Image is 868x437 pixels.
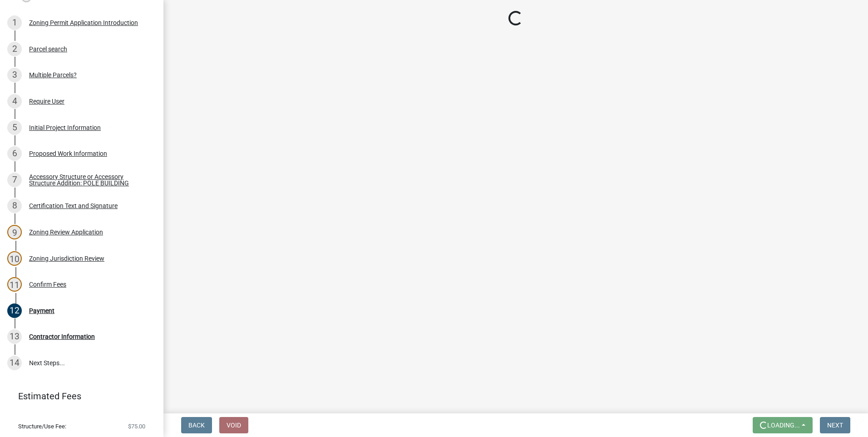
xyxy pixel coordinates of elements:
button: Void [219,417,248,433]
div: 4 [7,94,22,109]
span: Structure/Use Fee: [18,423,66,429]
div: 14 [7,356,22,370]
button: Back [181,417,212,433]
div: 5 [7,120,22,135]
div: Parcel search [29,46,67,52]
div: 6 [7,146,22,161]
a: Estimated Fees [7,387,149,405]
div: Payment [29,308,54,314]
div: Initial Project Information [29,124,101,131]
div: Proposed Work Information [29,150,107,157]
div: 10 [7,251,22,266]
div: 7 [7,173,22,187]
div: Multiple Parcels? [29,72,77,78]
div: Zoning Permit Application Introduction [29,20,138,26]
div: 9 [7,225,22,239]
button: Loading... [753,417,813,433]
div: Certification Text and Signature [29,203,118,209]
div: 2 [7,42,22,56]
button: Next [820,417,850,433]
div: 3 [7,68,22,82]
div: 12 [7,303,22,318]
div: Contractor Information [29,333,95,340]
div: 8 [7,199,22,213]
span: $75.00 [128,423,145,429]
div: Accessory Structure or Accessory Structure Addition: POLE BUILDING [29,174,149,186]
div: 13 [7,329,22,344]
div: Confirm Fees [29,281,66,288]
div: 11 [7,277,22,292]
div: Zoning Jurisdiction Review [29,255,104,262]
span: Back [188,422,205,429]
div: 1 [7,15,22,30]
div: Require User [29,98,64,104]
span: Next [827,422,843,429]
div: Zoning Review Application [29,229,103,235]
span: Loading... [767,422,800,429]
